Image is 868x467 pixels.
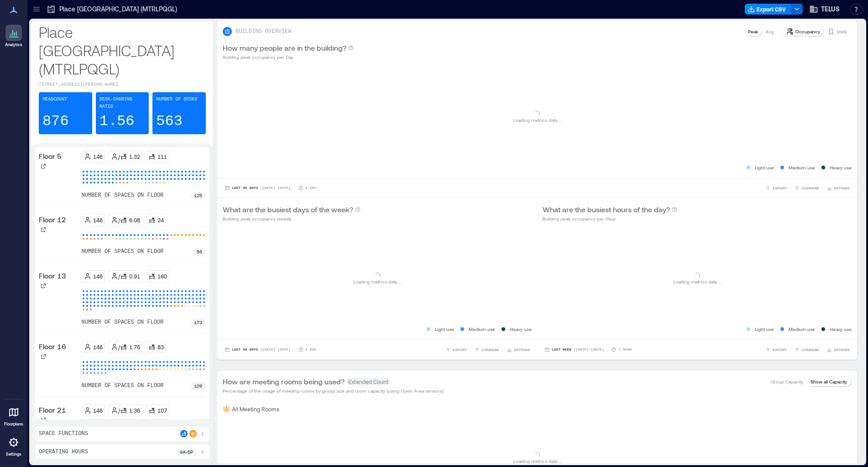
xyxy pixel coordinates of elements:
[223,42,346,53] p: How many people are in the building?
[194,382,202,389] p: 109
[453,347,467,352] span: EXPORT
[194,319,202,326] p: 173
[789,164,815,171] p: Medium use
[157,343,164,351] p: 83
[156,96,197,103] p: Number of Desks
[673,278,721,285] p: Loading metrics data ...
[118,343,120,351] p: /
[39,404,66,415] p: Floor 21
[444,345,469,354] button: EXPORT
[82,382,164,389] p: number of spaces on floor
[1,401,26,430] a: Floorplans
[129,343,140,351] p: 1.76
[510,325,532,333] p: Heavy use
[118,216,120,224] p: /
[825,345,852,354] button: OPTIONS
[830,164,852,171] p: Heavy use
[469,325,495,333] p: Medium use
[223,376,345,387] p: How are meeting rooms being used?
[118,407,120,414] p: /
[748,28,758,35] p: Peak
[42,96,67,103] p: Headcount
[806,2,842,16] button: TELUS
[834,185,850,191] span: OPTIONS
[472,345,501,354] button: COMPARE
[830,325,852,333] p: Heavy use
[745,4,791,15] button: Export CSV
[197,248,202,255] p: 58
[82,248,164,255] p: number of spaces on floor
[39,23,206,78] p: Place [GEOGRAPHIC_DATA] (MTRLPQGL)
[514,347,530,352] span: OPTIONS
[6,451,21,457] p: Settings
[513,457,561,465] p: Loading metrics data ...
[129,407,140,414] p: 1.36
[763,345,789,354] button: EXPORT
[795,28,820,35] p: Occupancy
[42,112,69,131] p: 876
[792,345,821,354] button: COMPARE
[305,185,316,191] p: 1 Day
[180,448,193,456] p: 9a - 5p
[435,325,454,333] p: Light use
[129,153,140,160] p: 1.32
[792,184,821,193] button: COMPARE
[93,273,103,280] p: 146
[82,319,164,326] p: number of spaces on floor
[157,273,167,280] p: 160
[223,345,293,354] button: Last 90 Days |[DATE]-[DATE]
[305,347,316,352] p: 1 Day
[99,96,146,110] p: Desk-sharing ratio
[543,345,606,354] button: Last Week |[DATE]-[DATE]
[789,325,815,333] p: Medium use
[39,430,88,437] p: Space Functions
[93,216,103,224] p: 146
[39,151,62,162] p: Floor 5
[39,81,206,89] p: [STREET_ADDRESS][PERSON_NAME]
[129,216,140,224] p: 6.08
[39,341,66,352] p: Floor 16
[2,22,25,50] a: Analytics
[93,343,103,351] p: 146
[4,421,23,427] p: Floorplans
[223,215,361,222] p: Building peak occupancy weekly
[810,378,847,385] p: Show all Capacity
[771,378,803,385] p: Group Capacity
[223,184,293,193] button: Last 90 Days |[DATE]-[DATE]
[801,347,819,352] span: COMPARE
[82,192,164,199] p: number of spaces on floor
[118,153,120,160] p: /
[93,153,103,160] p: 146
[223,387,444,394] p: Percentage of the usage of meeting rooms by group size and room capacity (using Open Area sensors)
[118,273,120,280] p: /
[773,347,787,352] span: EXPORT
[618,347,632,352] p: 1 Hour
[481,347,499,352] span: COMPARE
[353,278,401,285] p: Loading metrics data ...
[773,185,787,191] span: EXPORT
[235,28,291,35] p: BUILDING OVERVIEW
[157,407,167,414] p: 107
[93,407,103,414] p: 146
[156,112,183,131] p: 563
[346,378,390,385] span: Extended Count
[39,448,88,456] p: Operating Hours
[765,28,774,35] p: Avg
[755,164,774,171] p: Light use
[801,185,819,191] span: COMPARE
[223,53,354,61] p: Building peak occupancy per Day
[99,112,135,131] p: 1.56
[513,116,561,124] p: Loading metrics data ...
[39,214,66,225] p: Floor 12
[129,273,140,280] p: 0.91
[5,42,22,47] p: Analytics
[194,192,202,199] p: 125
[837,28,847,35] p: Visits
[543,204,670,215] p: What are the busiest hours of the day?
[543,215,677,222] p: Building peak occupancy per Hour
[157,153,167,160] p: 111
[223,204,353,215] p: What are the busiest days of the week?
[763,184,789,193] button: EXPORT
[755,325,774,333] p: Light use
[3,431,25,460] a: Settings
